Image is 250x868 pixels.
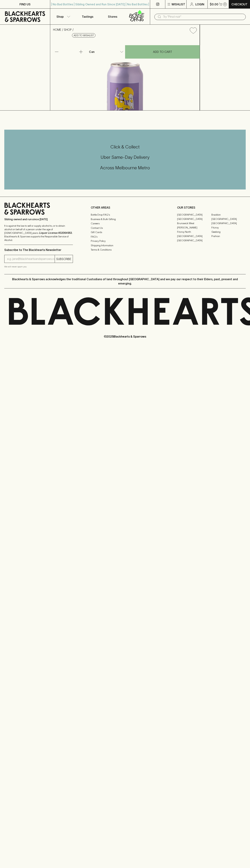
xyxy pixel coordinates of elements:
[50,37,200,110] img: 32305.png
[195,2,204,6] p: Login
[39,231,72,234] strong: Liquor License #32064953
[4,224,73,242] p: It is against the law to sell or supply alcohol to, or to obtain alcohol on behalf of a person un...
[177,205,246,210] p: OUR STORES
[72,33,95,38] button: Add to wishlist
[91,243,159,248] a: Shipping Information
[177,234,211,238] a: [GEOGRAPHIC_DATA]
[211,213,246,217] a: Braddon
[172,2,185,6] p: Wishlist
[53,28,61,31] a: HOME
[4,154,246,160] h5: Uber Same-Day Delivery
[7,277,243,286] p: Blackhearts & Sparrows acknowledges the traditional Custodians of land throughout [GEOGRAPHIC_DAT...
[91,221,159,226] a: Careers
[56,257,71,261] p: SUBSCRIBE
[82,14,93,19] p: Tastings
[188,26,198,35] button: Add to wishlist
[177,225,211,230] a: [PERSON_NAME]
[210,2,218,6] p: $0.00
[91,226,159,230] a: Contact Us
[163,14,243,20] input: Try "Pinot noir"
[55,255,73,263] button: SUBSCRIBE
[89,50,95,54] p: Can
[177,217,211,221] a: [GEOGRAPHIC_DATA]
[91,217,159,221] a: Business & Bulk Gifting
[56,14,64,19] p: Shop
[88,48,125,55] div: Can
[91,239,159,243] a: Privacy Policy
[50,9,75,24] button: Shop
[177,221,211,225] a: Brunswick West
[4,248,73,252] p: Subscribe to The Blackhearts Newsletter
[4,165,246,171] h5: Across Melbourne Metro
[177,238,211,243] a: [GEOGRAPHIC_DATA]
[153,50,172,54] p: ADD TO CART
[91,248,159,252] a: Terms & Conditions
[211,225,246,230] a: Fitzroy
[4,144,246,150] h5: Click & Collect
[231,2,247,6] p: Checkout
[75,9,100,24] a: Tastings
[4,218,73,221] p: Sibling owned and run since [DATE]
[91,213,159,217] a: Bottle Drop FAQ's
[91,205,159,210] p: OTHER AREAS
[211,230,246,234] a: Geelong
[100,9,125,24] a: Stores
[19,2,31,6] p: FIND US
[4,265,73,268] p: We will never spam you
[91,235,159,239] a: FAQ's
[108,14,117,19] p: Stores
[211,234,246,238] a: Prahran
[211,221,246,225] a: [GEOGRAPHIC_DATA]
[177,230,211,234] a: Fitzroy North
[211,217,246,221] a: [GEOGRAPHIC_DATA]
[91,230,159,235] a: Gift Cards
[125,45,200,59] button: ADD TO CART
[7,256,55,262] input: e.g. jane@blackheartsandsparrows.com.au
[177,213,211,217] a: [GEOGRAPHIC_DATA]
[64,28,72,31] a: SHOP
[4,130,246,189] div: Call to action block
[224,3,226,5] p: 0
